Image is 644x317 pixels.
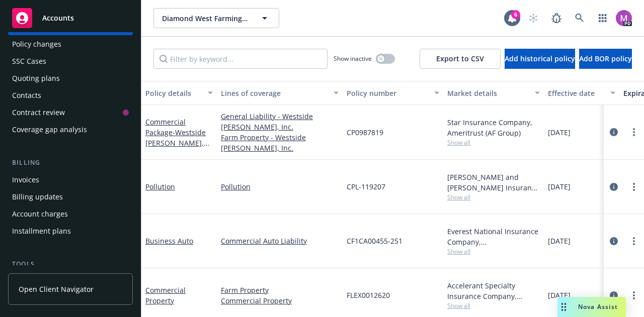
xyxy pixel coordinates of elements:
div: Drag to move [557,297,570,317]
button: Add historical policy [505,49,575,69]
a: SSC Cases [8,53,133,69]
a: circleInformation [608,181,620,193]
a: Commercial Property [145,285,186,305]
span: CF1CA00455-251 [347,236,403,246]
div: Installment plans [12,223,71,239]
a: Account charges [8,206,133,222]
div: SSC Cases [12,53,46,69]
a: Switch app [593,8,613,28]
div: Coverage gap analysis [12,122,87,138]
button: Market details [443,81,544,105]
div: Contract review [12,104,65,121]
span: FLEX0012620 [347,290,390,300]
a: Commercial Property [221,295,339,306]
span: [DATE] [548,181,571,192]
div: Billing updates [12,189,63,205]
span: Export to CSV [436,54,484,63]
a: Invoices [8,172,133,188]
div: Accelerant Specialty Insurance Company, Accelerant, Risk Placement Services, Inc. (RPS) [447,280,540,301]
div: Policy changes [12,36,61,52]
a: Policy changes [8,36,133,52]
button: Policy details [141,81,217,105]
div: 6 [511,10,520,19]
div: [PERSON_NAME] and [PERSON_NAME] Insurance Company, [PERSON_NAME] & [PERSON_NAME] ([GEOGRAPHIC_DAT... [447,172,540,193]
a: Contacts [8,87,133,103]
a: more [628,126,640,138]
div: Effective date [548,88,604,98]
button: Policy number [343,81,443,105]
a: Report a Bug [546,8,567,28]
span: Show all [447,301,540,310]
span: [DATE] [548,290,571,300]
div: Policy number [347,88,428,98]
a: Start snowing [523,8,543,28]
span: Show all [447,193,540,201]
div: Invoices [12,172,39,188]
a: circleInformation [608,289,620,301]
div: Quoting plans [12,70,60,86]
a: Coverage gap analysis [8,122,133,138]
span: [DATE] [548,236,571,246]
button: Nova Assist [557,297,626,317]
span: [DATE] [548,127,571,138]
span: Add BOR policy [579,54,632,63]
a: Billing updates [8,189,133,205]
a: Commercial Auto Liability [221,236,339,246]
div: Contacts [12,87,41,103]
div: Tools [8,259,133,269]
div: Policy details [145,88,202,98]
a: Accounts [8,4,133,32]
span: Show inactive [334,54,372,63]
span: CPL-119207 [347,181,385,192]
a: more [628,181,640,193]
span: Diamond West Farming Company Inc. et al [162,13,249,24]
a: Farm Property [221,285,339,295]
div: Star Insurance Company, Ameritrust (AF Group) [447,117,540,138]
a: Contract review [8,104,133,121]
a: Pollution [145,182,175,191]
button: Lines of coverage [217,81,343,105]
a: circleInformation [608,235,620,247]
span: CP0987819 [347,127,383,138]
span: Show all [447,138,540,147]
a: more [628,235,640,247]
input: Filter by keyword... [153,49,328,69]
span: Add historical policy [505,54,575,63]
a: Search [570,8,590,28]
a: General Liability - Westside [PERSON_NAME], Inc. [221,111,339,132]
a: Business Auto [145,236,193,246]
span: Open Client Navigator [19,284,94,294]
button: Add BOR policy [579,49,632,69]
a: Farm Property - Westside [PERSON_NAME], Inc. [221,132,339,153]
img: photo [616,10,632,26]
a: Pollution [221,181,339,192]
div: Market details [447,88,529,98]
a: circleInformation [608,126,620,138]
button: Effective date [544,81,619,105]
span: Nova Assist [578,302,618,311]
div: Everest National Insurance Company, [GEOGRAPHIC_DATA], Risk Placement Services, Inc. (RPS) [447,226,540,247]
div: Billing [8,158,133,168]
button: Diamond West Farming Company Inc. et al [153,8,279,28]
a: Installment plans [8,223,133,239]
span: Accounts [42,14,74,22]
button: Export to CSV [420,49,501,69]
a: more [628,289,640,301]
a: Quoting plans [8,70,133,86]
div: Lines of coverage [221,88,328,98]
span: - Westside [PERSON_NAME], Inc. [145,128,209,158]
a: Commercial Package [145,117,206,158]
div: Account charges [12,206,68,222]
span: Show all [447,247,540,256]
